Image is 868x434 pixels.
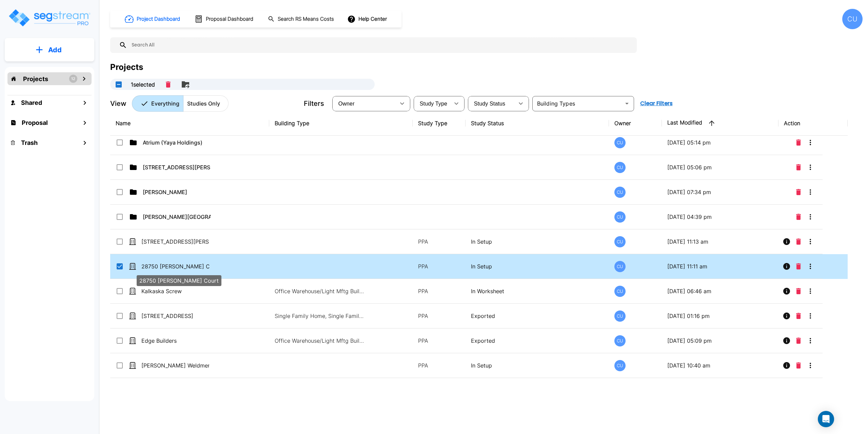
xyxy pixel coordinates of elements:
[793,334,804,347] button: Delete
[163,79,173,90] button: Delete
[793,284,804,298] button: Delete
[667,287,773,295] p: [DATE] 06:46 am
[21,98,42,107] h1: Shared
[415,94,450,113] div: Select
[334,94,395,113] div: Select
[474,101,506,107] span: Study Status
[132,95,183,112] button: Everything
[804,136,817,149] button: More-Options
[780,284,793,298] button: Info
[471,238,603,246] p: In Setup
[192,12,257,26] button: Proposal Dashboard
[471,262,603,270] p: In Setup
[804,284,817,298] button: More-Options
[71,76,75,82] p: 12
[132,95,229,112] div: Platform
[418,262,460,270] p: PPA
[614,236,626,247] div: CU
[804,185,817,199] button: More-Options
[265,13,338,26] button: Search RS Means Costs
[418,361,460,370] p: PPA
[667,262,773,270] p: [DATE] 11:11 am
[614,286,626,297] div: CU
[614,310,626,322] div: CU
[418,312,460,320] p: PPA
[127,37,633,53] input: Search All
[418,238,460,246] p: PPA
[780,359,793,372] button: Info
[622,99,632,108] button: Open
[667,312,773,320] p: [DATE] 01:16 pm
[793,309,804,323] button: Delete
[141,337,209,345] p: Edge Builders
[793,185,804,199] button: Delete
[804,210,817,224] button: More-Options
[278,15,334,23] h1: Search RS Means Costs
[122,12,184,26] button: Project Dashboard
[187,99,220,108] p: Studies Only
[534,99,621,108] input: Building Types
[131,80,155,89] p: 1 selected
[110,111,269,136] th: Name
[667,138,773,147] p: [DATE] 05:14 pm
[418,337,460,345] p: PPA
[804,235,817,248] button: More-Options
[662,111,778,136] th: Last Modified
[471,337,603,345] p: Exported
[614,187,626,198] div: CU
[48,45,62,55] p: Add
[183,95,229,112] button: Studies Only
[793,260,804,273] button: Delete
[206,15,253,23] h1: Proposal Dashboard
[667,163,773,171] p: [DATE] 05:06 pm
[179,78,192,91] button: Move
[275,337,366,345] p: Office Warehouse/Light Mftg Building, Auxiliary Building, Office Warehouse/Light Mftg Building, C...
[143,138,211,147] p: Atrium (Yaya Holdings)
[8,8,91,27] img: Logo
[275,312,366,320] p: Single Family Home, Single Family Home Site
[413,111,466,136] th: Study Type
[269,111,412,136] th: Building Type
[22,118,48,127] h1: Proposal
[141,287,209,295] p: Kalkaska Screw
[139,277,219,285] p: 28750 [PERSON_NAME] Court
[141,361,209,370] p: [PERSON_NAME] Weldment
[471,287,603,295] p: In Worksheet
[304,98,324,109] p: Filters
[471,361,603,370] p: In Setup
[667,188,773,196] p: [DATE] 07:34 pm
[614,335,626,346] div: CU
[5,40,94,60] button: Add
[793,359,804,372] button: Delete
[614,162,626,173] div: CU
[667,238,773,246] p: [DATE] 11:13 am
[804,359,817,372] button: More-Options
[793,136,804,149] button: Delete
[780,235,793,248] button: Info
[667,213,773,221] p: [DATE] 04:39 pm
[804,334,817,347] button: More-Options
[793,161,804,174] button: Delete
[842,9,863,29] div: CU
[151,99,179,108] p: Everything
[21,138,38,147] h1: Trash
[793,235,804,248] button: Delete
[637,97,675,110] button: Clear Filters
[780,309,793,323] button: Info
[469,94,514,113] div: Select
[112,78,125,91] button: UnSelectAll
[614,261,626,272] div: CU
[466,111,609,136] th: Study Status
[804,161,817,174] button: More-Options
[614,360,626,371] div: CU
[418,287,460,295] p: PPA
[141,312,209,320] p: [STREET_ADDRESS]
[780,334,793,347] button: Info
[667,361,773,370] p: [DATE] 10:40 am
[143,163,211,171] p: [STREET_ADDRESS][PERSON_NAME]
[780,260,793,273] button: Info
[110,61,143,73] div: Projects
[609,111,662,136] th: Owner
[614,137,626,148] div: CU
[804,309,817,323] button: More-Options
